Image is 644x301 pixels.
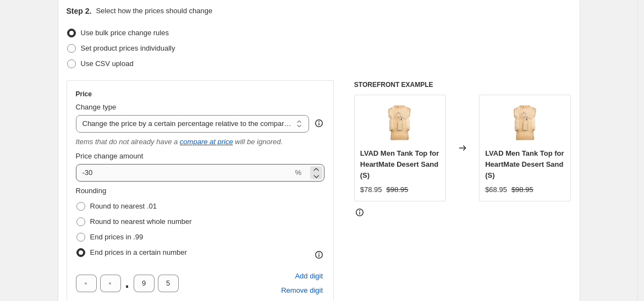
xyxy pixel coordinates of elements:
[293,269,324,283] button: Add placeholder
[76,187,107,195] span: Rounding
[81,29,169,37] span: Use bulk price change rules
[90,217,192,226] span: Round to nearest whole number
[76,103,117,111] span: Change type
[354,80,571,89] h6: STOREFRONT EXAMPLE
[76,275,97,292] input: ﹡
[67,6,92,17] h2: Step 2.
[76,164,293,182] input: -20
[313,118,324,129] div: help
[180,138,233,146] button: compare at price
[295,168,301,177] span: %
[503,101,547,145] img: LVAD-Men-Tank-Top-for-HeartMate-Nude_80x.webp
[295,271,323,282] span: Add digit
[96,6,212,17] p: Select how the prices should change
[76,138,178,146] i: Items that do not already have a
[76,90,92,98] h3: Price
[281,285,323,296] span: Remove digit
[90,248,187,256] span: End prices in a certain number
[81,44,175,52] span: Set product prices individually
[90,233,144,241] span: End prices in .99
[100,275,121,292] input: ﹡
[134,275,155,292] input: ﹡
[81,59,134,68] span: Use CSV upload
[90,202,157,210] span: Round to nearest .01
[511,184,533,195] strike: $98.95
[158,275,179,292] input: ﹡
[378,101,422,145] img: LVAD-Men-Tank-Top-for-HeartMate-Nude_80x.webp
[387,184,409,195] strike: $98.95
[76,152,144,160] span: Price change amount
[279,283,324,298] button: Remove placeholder
[124,275,130,292] span: .
[360,149,439,179] span: LVAD Men Tank Top for HeartMate Desert Sand (S)
[485,184,507,195] div: $68.95
[360,184,382,195] div: $78.95
[485,149,564,179] span: LVAD Men Tank Top for HeartMate Desert Sand (S)
[235,138,283,146] i: will be ignored.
